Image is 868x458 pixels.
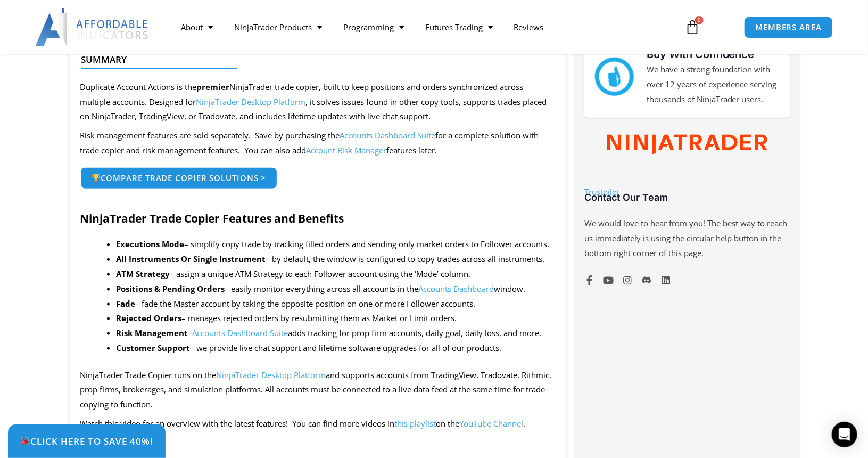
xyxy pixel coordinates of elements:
[415,15,503,39] a: Futures Trading
[80,128,556,158] p: Risk management features are sold separately. Save by purchasing the for a complete solution with...
[607,135,767,155] img: NinjaTrader Wordmark color RGB | Affordable Indicators – NinjaTrader
[116,328,188,338] b: Risk Management
[647,46,780,62] h3: Buy With Confidence
[21,437,30,446] img: 🎉
[116,341,555,356] li: – we provide live chat support and lifetime software upgrades for all of our products.
[695,16,704,24] span: 0
[395,418,436,429] a: this playlist
[340,130,436,141] a: Accounts Dashboard Suite
[460,418,524,429] a: YouTube Channel
[669,12,716,43] a: 0
[217,370,326,380] a: NinjaTrader Desktop Platform
[116,268,170,279] b: ATM Strategy
[224,15,333,39] a: NinjaTrader Products
[81,54,546,65] h4: Summary
[35,8,150,46] img: LogoAI | Affordable Indicators – NinjaTrader
[197,81,230,92] strong: premier
[116,326,555,341] li: – adds tracking for prop firm accounts, daily goal, daily loss, and more.
[116,252,555,267] li: – by default, the window is configured to copy trades across all instruments.
[116,311,555,326] li: – manages rejected orders by resubmitting them as Market or Limit orders.
[116,267,555,282] li: – assign a unique ATM Strategy to each Follower account using the ‘Mode’ column.
[80,370,552,410] span: NinjaTrader Trade Copier runs on the and supports accounts from TradingView, Tradovate, Rithmic, ...
[744,17,833,38] a: MEMBERS AREA
[418,283,494,294] a: Accounts Dashboard
[116,282,555,297] li: – easily monitor everything across all accounts in the window.
[584,191,790,203] h3: Contact Our Team
[116,283,225,294] strong: Positions & Pending Orders
[192,328,288,338] a: Accounts Dashboard Suite
[832,422,857,447] div: Open Intercom Messenger
[333,15,415,39] a: Programming
[116,239,184,249] strong: Executions Mode
[116,297,555,312] li: – fade the Master account by taking the opposite position on one or more Follower accounts.
[80,81,547,122] span: Duplicate Account Actions is the NinjaTrader trade copier, built to keep positions and orders syn...
[92,174,267,183] span: Compare Trade Copier Solutions >
[755,23,822,31] span: MEMBERS AREA
[20,437,153,446] span: Click Here to save 40%!
[116,298,135,309] strong: Fade
[595,58,633,96] img: mark thumbs good 43913 | Affordable Indicators – NinjaTrader
[116,237,555,252] li: – simplify copy trade by tracking filled orders and sending only market orders to Follower accounts.
[170,15,224,39] a: About
[503,15,555,39] a: Reviews
[196,96,306,107] a: NinjaTrader Desktop Platform
[116,342,190,353] strong: Customer Support
[307,145,387,156] a: Account Risk Manager
[80,211,344,226] strong: NinjaTrader Trade Copier Features and Benefits
[80,416,556,431] p: Watch this video for an overview with the latest features! You can find more videos in on the .
[116,313,181,323] b: Rejected Orders
[92,174,100,182] img: 🏆
[584,216,790,261] p: We would love to hear from you! The best way to reach us immediately is using the circular help b...
[116,253,266,264] strong: All Instruments Or Single Instrument
[170,15,673,39] nav: Menu
[80,167,278,190] a: 🏆Compare Trade Copier Solutions >
[8,424,166,458] a: 🎉Click Here to save 40%!
[647,62,780,107] p: We have a strong foundation with over 12 years of experience serving thousands of NinjaTrader users.
[584,186,619,197] a: Trustpilot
